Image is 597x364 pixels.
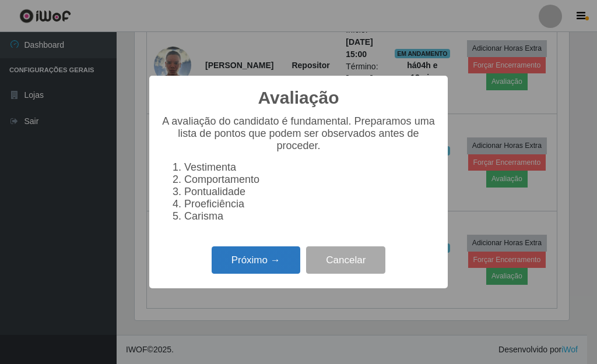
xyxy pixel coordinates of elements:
p: A avaliação do candidato é fundamental. Preparamos uma lista de pontos que podem ser observados a... [161,115,436,152]
li: Vestimenta [184,161,436,174]
button: Próximo → [212,246,300,274]
li: Carisma [184,210,436,222]
button: Cancelar [306,246,385,274]
li: Proeficiência [184,198,436,210]
li: Comportamento [184,174,436,186]
h2: Avaliação [258,87,339,108]
li: Pontualidade [184,186,436,198]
